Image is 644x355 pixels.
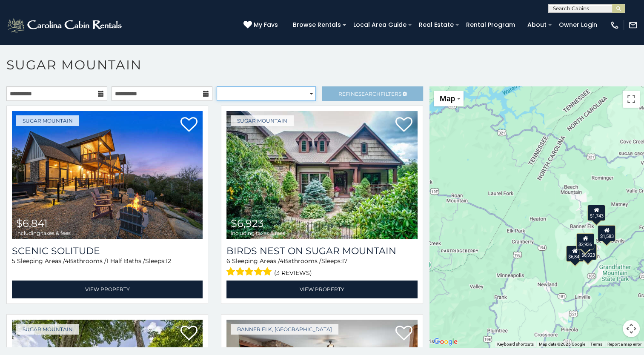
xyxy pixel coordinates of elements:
span: 5 [12,257,15,265]
a: Sugar Mountain [16,115,79,126]
span: 12 [166,257,171,265]
span: Search [358,91,381,97]
div: $6,923 [579,244,597,260]
img: mail-regular-white.png [628,20,638,30]
button: Map camera controls [623,320,640,337]
button: Change map style [434,91,464,106]
span: Refine Filters [338,91,401,97]
div: Sleeping Areas / Bathrooms / Sleeps: [12,257,203,278]
span: (3 reviews) [274,267,312,278]
img: Google [432,336,460,347]
a: Add to favorites [180,116,197,134]
span: 1 Half Baths / [106,257,145,265]
a: Add to favorites [395,325,412,343]
span: 17 [342,257,347,265]
a: Scenic Solitude $6,841 including taxes & fees [12,111,203,239]
a: Local Area Guide [349,18,411,31]
div: $6,841 [566,245,584,261]
span: 6 [226,257,230,265]
button: Toggle fullscreen view [623,91,640,108]
span: 4 [280,257,283,265]
a: Add to favorites [395,116,412,134]
a: Rental Program [462,18,519,31]
a: Sugar Mountain [231,115,294,126]
a: Owner Login [555,18,601,31]
a: My Favs [243,20,280,30]
a: Open this area in Google Maps (opens a new window) [432,336,460,347]
a: Add to favorites [180,325,197,343]
div: $1,583 [598,225,615,241]
span: including taxes & fees [231,230,285,236]
span: including taxes & fees [16,230,71,236]
a: Report a map error [607,342,641,346]
div: $2,936 [576,233,594,249]
span: Map [440,94,455,103]
img: Scenic Solitude [12,111,203,239]
a: About [523,18,551,31]
a: RefineSearchFilters [322,86,423,101]
img: Birds Nest On Sugar Mountain [226,111,417,239]
a: View Property [226,281,417,298]
a: Sugar Mountain [16,324,79,335]
img: phone-regular-white.png [610,20,619,30]
a: Terms (opens in new tab) [590,342,602,346]
div: $1,743 [587,205,605,221]
a: Scenic Solitude [12,245,203,257]
a: Browse Rentals [289,18,345,31]
span: $6,841 [16,217,48,229]
button: Keyboard shortcuts [497,341,534,347]
a: Birds Nest On Sugar Mountain [226,245,417,257]
span: 4 [65,257,69,265]
span: $6,923 [231,217,264,229]
a: Birds Nest On Sugar Mountain $6,923 including taxes & fees [226,111,417,239]
img: White-1-2.png [6,17,124,34]
span: My Favs [254,20,278,29]
a: View Property [12,281,203,298]
a: Real Estate [415,18,458,31]
a: Banner Elk, [GEOGRAPHIC_DATA] [231,324,338,335]
span: Map data ©2025 Google [539,342,585,346]
div: Sleeping Areas / Bathrooms / Sleeps: [226,257,417,278]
